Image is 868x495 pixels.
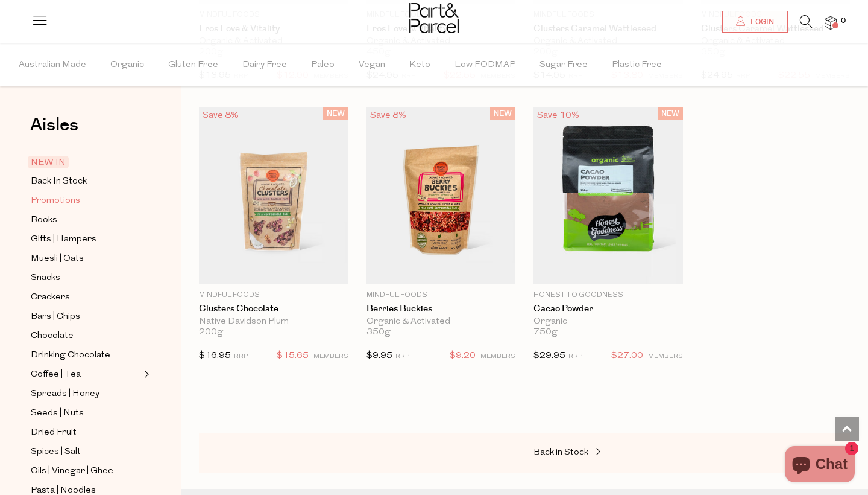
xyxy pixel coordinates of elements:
span: Snacks [31,271,60,286]
span: Low FODMAP [454,44,515,86]
a: Oils | Vinegar | Ghee [31,464,140,479]
a: Spreads | Honey [31,386,140,401]
span: Login [747,17,774,27]
span: Seeds | Nuts [31,406,84,421]
img: Berries Buckies [366,107,516,284]
span: Australian Made [19,44,86,86]
span: Paleo [311,44,335,86]
span: $15.65 [277,348,309,364]
span: Coffee | Tea [31,368,81,382]
a: Muesli | Oats [31,251,140,266]
a: Gifts | Hampers [31,232,140,247]
span: Back in Stock [533,448,588,457]
span: Aisles [30,112,78,138]
p: Mindful Foods [366,290,516,301]
small: MEMBERS [480,353,515,360]
span: Gluten Free [168,44,218,86]
a: Coffee | Tea [31,367,140,382]
span: Dried Fruit [31,426,77,440]
span: Back In Stock [31,174,87,189]
a: Drinking Chocolate [31,348,140,363]
p: Honest to Goodness [533,290,683,301]
a: Bars | Chips [31,309,140,324]
span: $16.95 [199,351,231,360]
a: Crackers [31,290,140,305]
a: Back In Stock [31,174,140,189]
a: Dried Fruit [31,425,140,440]
span: Gifts | Hampers [31,232,96,247]
span: $29.95 [533,351,565,360]
span: Dairy Free [242,44,287,86]
div: Organic & Activated [366,316,516,327]
a: Spices | Salt [31,444,140,459]
span: Spices | Salt [31,445,81,459]
inbox-online-store-chat: Shopify online store chat [781,446,858,485]
span: NEW [490,107,515,120]
span: 350g [366,327,391,338]
span: $9.20 [450,348,476,364]
span: Muesli | Oats [31,252,84,266]
span: Chocolate [31,329,74,343]
span: Sugar Free [539,44,588,86]
div: Save 10% [533,107,583,124]
span: Plastic Free [612,44,662,86]
a: Login [722,11,788,33]
span: Crackers [31,290,70,305]
span: 0 [838,16,849,27]
span: Keto [409,44,430,86]
span: Oils | Vinegar | Ghee [31,464,113,479]
small: RRP [568,353,582,360]
span: Promotions [31,194,80,208]
span: $9.95 [366,351,392,360]
a: Aisles [30,116,78,146]
a: Chocolate [31,328,140,343]
a: Clusters Chocolate [199,304,348,315]
a: NEW IN [31,155,140,170]
span: 750g [533,327,558,338]
a: Books [31,212,140,228]
span: Books [31,213,57,228]
img: Cacao Powder [533,107,683,284]
p: Mindful Foods [199,290,348,301]
div: Save 8% [366,107,410,124]
span: NEW IN [28,156,69,168]
a: Seeds | Nuts [31,406,140,421]
button: Expand/Collapse Coffee | Tea [141,367,149,382]
span: NEW [323,107,348,120]
div: Native Davidson Plum [199,316,348,327]
div: Save 8% [199,107,242,124]
span: $27.00 [611,348,643,364]
a: Snacks [31,270,140,286]
span: Organic [110,44,144,86]
span: Drinking Chocolate [31,348,110,363]
small: MEMBERS [313,353,348,360]
a: Berries Buckies [366,304,516,315]
div: Organic [533,316,683,327]
a: Cacao Powder [533,304,683,315]
img: Part&Parcel [409,3,459,33]
small: RRP [234,353,248,360]
small: MEMBERS [648,353,683,360]
small: RRP [395,353,409,360]
span: Bars | Chips [31,310,80,324]
span: Spreads | Honey [31,387,99,401]
span: 200g [199,327,223,338]
span: Vegan [359,44,385,86]
a: 0 [825,16,837,29]
a: Back in Stock [533,445,654,461]
a: Promotions [31,193,140,208]
span: NEW [658,107,683,120]
img: Clusters Chocolate [199,107,348,284]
